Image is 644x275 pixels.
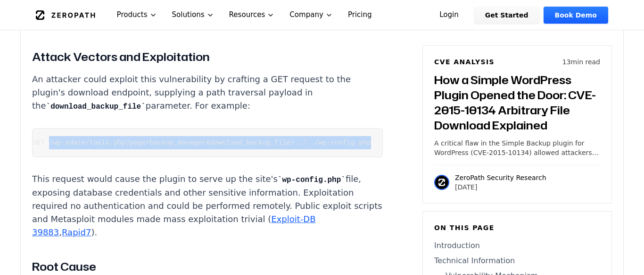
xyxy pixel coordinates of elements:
p: An attacker could exploit this vulnerability by crafting a GET request to the plugin's download e... [32,73,383,113]
h3: How a Simple WordPress Plugin Opened the Door: CVE-2015-10134 Arbitrary File Download Explained [434,72,600,133]
a: Technical Information [434,255,600,266]
a: Get Started [474,7,540,24]
p: A critical flaw in the Simple Backup plugin for WordPress (CVE-2015-10134) allowed attackers to d... [434,138,600,157]
code: download_backup_file [46,103,146,111]
h3: Attack Vectors and Exploitation [32,48,383,65]
a: Login [428,7,470,24]
p: This request would cause the plugin to serve up the site's file, exposing database credentials an... [32,172,383,239]
img: ZeroPath Security Research [434,175,449,190]
h6: CVE Analysis [434,57,495,67]
p: [DATE] [455,182,546,192]
a: Book Demo [544,7,608,24]
a: Rapid7 [62,227,91,237]
p: ZeroPath Security Research [455,173,546,182]
h3: Root Cause [32,258,383,275]
a: Introduction [434,240,600,251]
code: wp-config.php [278,176,346,184]
p: 13 min read [562,57,600,67]
h6: On this page [434,223,600,232]
code: GET /wp-admin/tools.php?page=backup_manager&download_backup_file=../../wp-config.php [33,139,371,146]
